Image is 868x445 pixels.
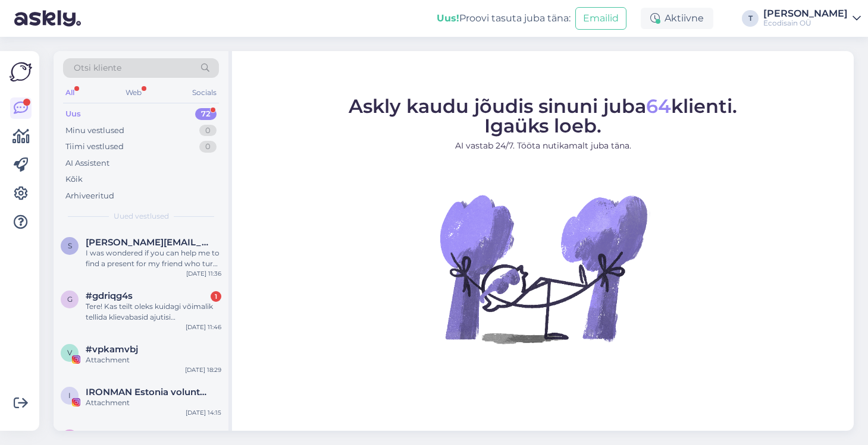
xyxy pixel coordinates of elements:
[67,348,72,357] span: v
[437,12,459,24] b: Uus!
[763,9,861,28] a: [PERSON_NAME]Ecodisain OÜ
[86,387,209,397] span: IRONMAN Estonia volunteers
[186,408,221,417] div: [DATE] 14:15
[575,7,626,30] button: Emailid
[114,211,169,222] span: Uued vestlused
[186,269,221,278] div: [DATE] 11:36
[641,8,713,29] div: Aktiivne
[437,11,571,26] div: Proovi tasuta juba täna:
[74,62,121,74] span: Otsi kliente
[195,108,217,120] div: 72
[65,125,124,137] div: Minu vestlused
[86,355,221,365] div: Attachment
[646,94,671,118] span: 64
[190,85,219,100] div: Socials
[86,248,221,269] div: I was wondered if you can help me to find a present for my friend who turns 40th. I am looking fo...
[349,140,737,152] p: AI vastab 24/7. Tööta nutikamalt juba täna.
[185,365,221,374] div: [DATE] 18:29
[211,291,221,302] div: 1
[68,241,72,250] span: s
[123,85,144,100] div: Web
[742,10,759,27] div: T
[63,85,77,100] div: All
[186,323,221,332] div: [DATE] 11:46
[199,141,217,153] div: 0
[65,157,109,169] div: AI Assistent
[67,295,73,304] span: g
[763,18,848,28] div: Ecodisain OÜ
[68,391,71,400] span: I
[86,291,133,301] span: #gdriqg4s
[86,397,221,408] div: Attachment
[65,141,124,153] div: Tiimi vestlused
[763,9,848,18] div: [PERSON_NAME]
[349,94,737,137] span: Askly kaudu jõudis sinuni juba klienti. Igaüks loeb.
[65,190,114,202] div: Arhiveeritud
[436,162,650,375] img: No Chat active
[65,108,81,120] div: Uus
[65,173,83,185] div: Kõik
[199,125,217,137] div: 0
[86,237,209,248] span: stanislav.polikarpov@gmail.com
[86,430,164,440] span: Marta
[86,301,221,323] div: Tere! Kas teilt oleks kuidagi võimalik tellida klievabasid ajutisi tatoveeringuid selleks laupäev...
[86,344,138,355] span: #vpkamvbj
[10,61,32,83] img: Askly Logo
